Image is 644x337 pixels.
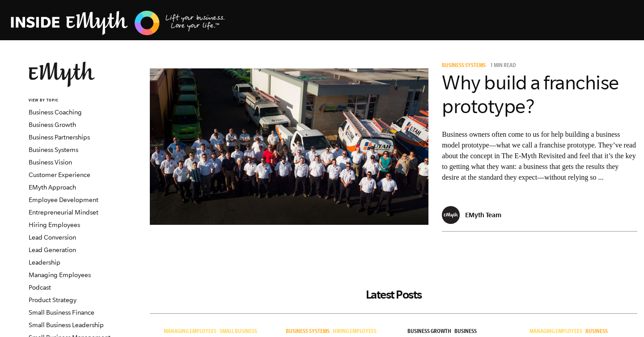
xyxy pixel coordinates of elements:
[29,62,95,87] img: EMyth
[29,234,76,241] a: Lead Conversion
[599,294,644,337] iframe: Chat Widget
[465,211,501,219] p: EMyth Team
[29,309,94,316] a: Small Business Finance
[29,259,60,266] a: Leadership
[530,329,585,335] a: Managing Employees
[490,63,516,69] p: 1 min read
[442,129,637,183] p: Business owners often come to us for help building a business model prototype—what we call a fran...
[286,329,333,335] a: Business Systems
[29,246,76,253] a: Lead Generation
[442,63,489,69] a: Business Systems
[29,209,98,216] a: Entrepreneurial Mindset
[150,288,637,301] h2: Latest Posts
[407,329,451,335] span: Business Growth
[29,134,90,141] a: Business Partnerships
[29,159,72,166] a: Business Vision
[407,329,454,335] a: Business Growth
[442,72,619,117] a: Why build a franchise prototype?
[333,329,377,335] span: Hiring Employees
[442,206,460,224] img: EMyth Team - EMyth
[164,329,216,335] span: Managing Employees
[29,109,82,116] a: Business Coaching
[530,329,582,335] span: Managing Employees
[29,284,51,291] a: Podcast
[29,221,80,228] a: Hiring Employees
[29,321,104,329] a: Small Business Leadership
[150,68,428,225] img: business model prototype
[11,9,225,37] img: EMyth Business Coaching
[29,121,76,128] a: Business Growth
[29,296,76,303] a: Product Strategy
[286,329,330,335] span: Business Systems
[29,184,76,191] a: EMyth Approach
[333,329,380,335] a: Hiring Employees
[29,171,90,178] a: Customer Experience
[29,271,91,278] a: Managing Employees
[164,329,220,335] a: Managing Employees
[29,196,98,203] a: Employee Development
[29,98,136,104] h6: VIEW BY TOPIC
[29,146,78,153] a: Business Systems
[442,63,486,69] span: Business Systems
